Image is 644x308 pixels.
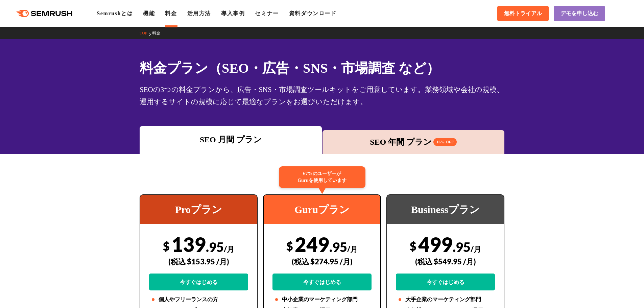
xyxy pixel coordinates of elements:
a: Semrushとは [97,10,133,16]
div: Businessプラン [387,195,504,224]
div: (税込 $549.95 /月) [396,250,495,274]
a: 今すぐはじめる [272,274,372,290]
div: 249 [272,232,372,290]
a: 導入事例 [221,10,245,16]
span: 16% OFF [433,138,457,146]
div: Proプラン [140,195,257,224]
a: 無料トライアル [497,6,549,21]
span: $ [286,239,293,253]
li: 個人やフリーランスの方 [149,295,248,304]
li: 大手企業のマーケティング部門 [396,295,495,304]
h1: 料金プラン（SEO・広告・SNS・市場調査 など） [140,58,504,78]
a: 今すぐはじめる [149,274,248,290]
span: $ [163,239,170,253]
span: デモを申し込む [560,10,598,17]
a: 機能 [143,10,155,16]
div: SEO 年間 プラン [326,136,501,148]
a: デモを申し込む [554,6,605,21]
span: /月 [224,244,234,254]
div: 139 [149,232,248,290]
span: /月 [471,244,481,254]
li: 中小企業のマーケティング部門 [272,295,372,304]
span: 無料トライアル [504,10,542,17]
span: .95 [329,239,347,255]
div: SEO 月間 プラン [143,134,318,146]
a: 料金 [165,10,177,16]
span: /月 [347,244,358,254]
a: 今すぐはじめる [396,274,495,290]
div: Guruプラン [264,195,380,224]
span: $ [410,239,416,253]
div: 499 [396,232,495,290]
a: 料金 [152,31,165,35]
a: セミナー [255,10,279,16]
div: SEOの3つの料金プランから、広告・SNS・市場調査ツールキットをご用意しています。業務領域や会社の規模、運用するサイトの規模に応じて最適なプランをお選びいただけます。 [140,84,504,108]
a: TOP [140,31,152,35]
div: (税込 $274.95 /月) [272,250,372,274]
a: 活用方法 [187,10,211,16]
div: (税込 $153.95 /月) [149,250,248,274]
span: .95 [206,239,224,255]
span: .95 [453,239,471,255]
div: 67%のユーザーが Guruを使用しています [279,166,365,188]
a: 資料ダウンロード [289,10,337,16]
